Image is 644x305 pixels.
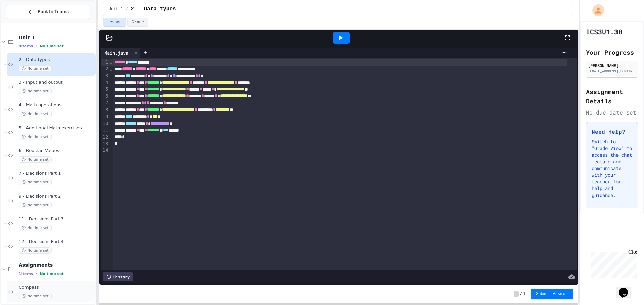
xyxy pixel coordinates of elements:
[514,291,519,297] span: -
[19,272,33,276] span: 1 items
[38,8,69,15] span: Back to Teams
[616,278,637,298] iframe: chat widget
[19,65,52,72] span: No time set
[19,134,52,140] span: No time set
[592,138,632,199] p: Switch to "Grade View" to access the chat feature and communicate with your teacher for help and ...
[101,134,109,141] div: 12
[586,48,638,57] h2: Your Progress
[520,291,522,297] span: /
[19,225,52,231] span: No time set
[101,113,109,120] div: 9
[19,80,94,85] span: 3 - Input and output
[101,49,132,56] div: Main.java
[19,216,94,222] span: 11 - Decisions Part 3
[19,111,52,117] span: No time set
[588,69,636,74] div: [EMAIL_ADDRESS][DOMAIN_NAME]
[101,107,109,113] div: 8
[19,44,33,48] span: 9 items
[40,44,64,48] span: No time set
[103,272,133,281] div: History
[101,127,109,134] div: 11
[588,249,637,278] iframe: chat widget
[101,86,109,93] div: 5
[19,239,94,245] span: 12 - Decisions Part 4
[19,34,94,41] span: Unit 1
[536,291,568,297] span: Submit Answer
[131,5,176,13] span: 2 - Data types
[101,48,140,58] div: Main.java
[6,5,90,19] button: Back to Teams
[586,27,622,36] h1: ICS3U1.30
[19,262,94,268] span: Assignments
[19,148,94,154] span: 6 - Boolean Values
[127,18,148,27] button: Grade
[3,3,46,43] div: Chat with us now!Close
[101,120,109,127] div: 10
[19,57,94,63] span: 2 - Data types
[19,202,52,208] span: No time set
[109,66,113,72] span: Fold line
[19,171,94,176] span: 7 - Decisions Part 1
[531,289,573,299] button: Submit Answer
[126,6,128,12] span: /
[585,3,606,18] div: My Account
[101,93,109,100] div: 6
[36,43,37,49] span: •
[19,194,94,199] span: 9 - Decisions Part 2
[19,247,52,254] span: No time set
[19,285,94,290] span: Compass
[101,141,109,147] div: 13
[109,59,113,65] span: Fold line
[101,79,109,86] div: 4
[19,102,94,108] span: 4 - Math operations
[101,73,109,79] div: 3
[101,66,109,72] div: 2
[36,271,37,276] span: •
[523,291,525,297] span: 1
[586,87,638,106] h2: Assignment Details
[101,59,109,66] div: 1
[588,62,636,68] div: [PERSON_NAME]
[109,6,123,12] span: Unit 1
[19,88,52,94] span: No time set
[19,156,52,163] span: No time set
[592,128,632,136] h3: Need Help?
[19,293,52,299] span: No time set
[40,272,64,276] span: No time set
[19,125,94,131] span: 5 - Additional Math exercises
[101,100,109,106] div: 7
[19,179,52,185] span: No time set
[101,147,109,154] div: 14
[103,18,126,27] button: Lesson
[586,108,638,117] div: No due date set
